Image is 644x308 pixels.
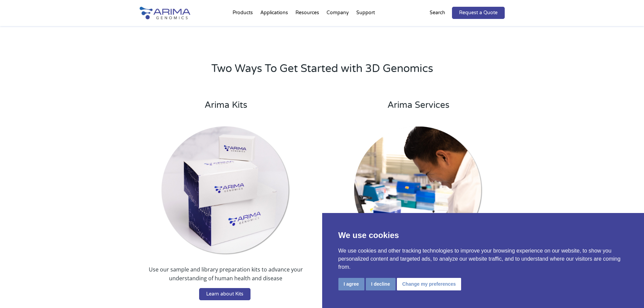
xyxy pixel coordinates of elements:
[452,7,505,19] a: Request a Quote
[338,278,364,290] button: I agree
[161,126,290,255] img: Arima Kits_round
[354,126,483,255] img: Arima Services_round
[397,278,461,290] button: Change my preferences
[366,278,396,290] button: I decline
[140,7,190,19] img: Arima-Genomics-logo
[338,229,628,241] p: We use cookies
[199,288,251,300] a: Learn about Kits
[140,265,312,288] p: Use our sample and library preparation kits to advance your understanding of human health and dis...
[332,100,504,116] h3: Arima Services
[140,100,312,116] h3: Arima Kits
[338,247,628,271] p: We use cookies and other tracking technologies to improve your browsing experience on our website...
[167,61,478,81] h2: Two Ways To Get Started with 3D Genomics
[430,8,445,17] p: Search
